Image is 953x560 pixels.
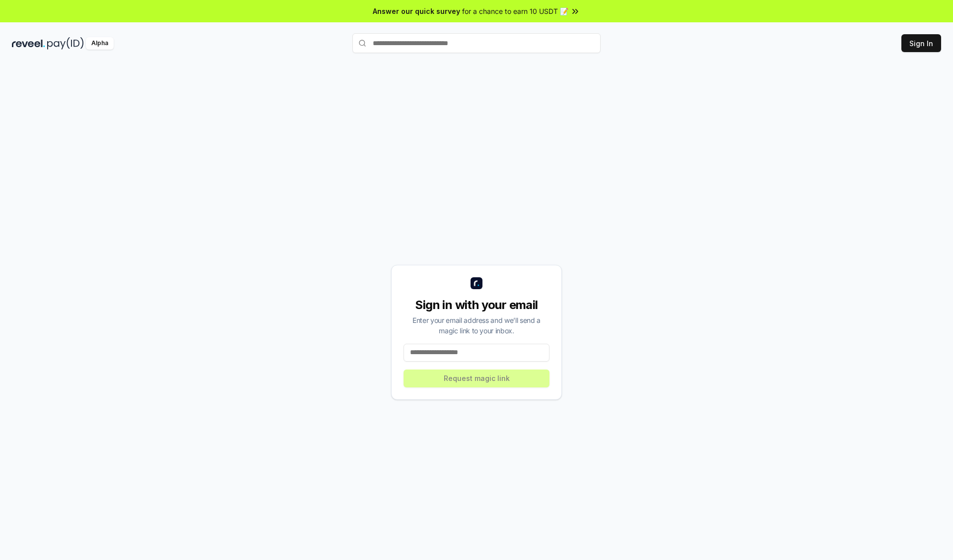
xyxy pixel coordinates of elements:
img: pay_id [47,37,84,50]
img: reveel_dark [12,37,45,50]
span: for a chance to earn 10 USDT 📝 [462,6,568,16]
div: Sign in with your email [404,297,549,313]
div: Alpha [86,37,114,50]
button: Sign In [901,34,941,52]
span: Answer our quick survey [373,6,460,16]
div: Enter your email address and we’ll send a magic link to your inbox. [404,315,549,336]
img: logo_small [471,277,482,289]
